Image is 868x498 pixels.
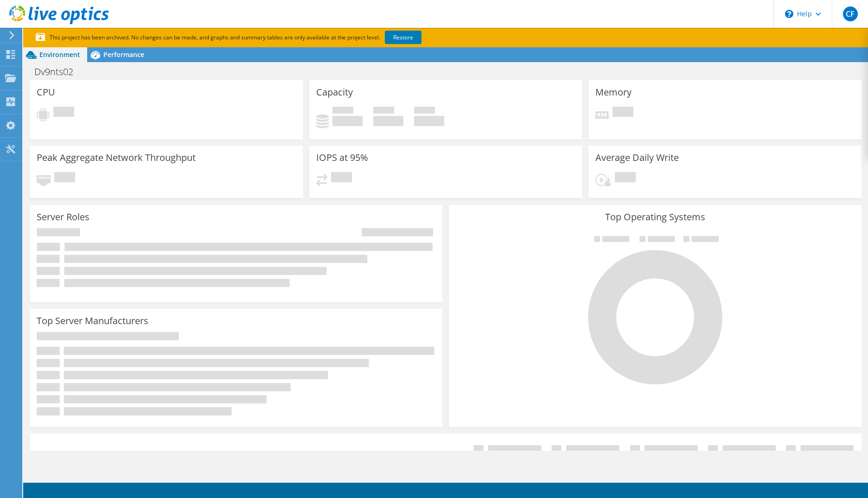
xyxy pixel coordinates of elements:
h3: Top Operating Systems [456,212,855,222]
span: Pending [615,172,636,185]
span: CF [843,6,858,21]
h1: Dv9nts02 [30,67,88,77]
span: Pending [613,107,633,119]
span: Total [414,107,435,116]
h4: 0 GiB [414,116,444,126]
h3: Server Roles [37,212,89,222]
h3: Average Daily Write [595,153,679,163]
p: This project has been archived. No changes can be made, and graphs and summary tables are only av... [36,32,490,43]
h3: CPU [37,87,55,97]
span: Pending [53,107,74,119]
h3: Memory [595,87,632,97]
h3: Peak Aggregate Network Throughput [37,153,196,163]
h3: Capacity [316,87,353,97]
span: Pending [54,172,75,185]
h3: IOPS at 95% [316,153,368,163]
span: Pending [331,172,352,185]
span: Free [373,107,394,116]
span: Used [332,107,353,116]
span: Environment [39,50,80,59]
h3: Top Server Manufacturers [37,316,148,326]
svg: \n [785,10,793,18]
a: Restore [385,31,421,44]
h4: 0 GiB [332,116,363,126]
span: Performance [103,50,144,59]
h4: 0 GiB [373,116,403,126]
